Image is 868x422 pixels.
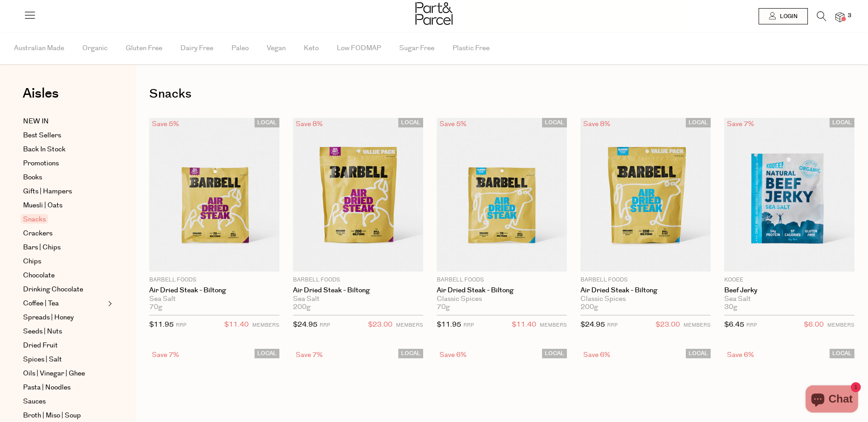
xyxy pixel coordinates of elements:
[23,368,105,379] a: Oils | Vinegar | Ghee
[149,118,182,130] div: Save 5%
[293,303,311,311] span: 200g
[23,298,59,309] span: Coffee | Tea
[23,340,58,351] span: Dried Fruit
[399,33,434,64] span: Sugar Free
[23,410,81,421] span: Broth | Miso | Soup
[14,33,64,64] span: Australian Made
[835,12,844,22] a: 3
[23,256,41,267] span: Chips
[396,322,423,328] small: MEMBERS
[368,319,392,331] span: $23.00
[437,276,567,284] p: Barbell Foods
[149,84,854,104] h1: Snacks
[804,319,824,331] span: $6.00
[267,33,286,64] span: Vegan
[180,33,213,64] span: Dairy Free
[724,320,744,329] span: $6.45
[778,13,797,20] span: Login
[724,118,757,130] div: Save 7%
[23,256,105,267] a: Chips
[23,312,105,323] a: Spreads | Honey
[23,116,105,127] a: NEW IN
[437,286,567,295] a: Air Dried Steak - Biltong
[23,130,61,141] span: Best Sellers
[724,286,854,295] a: Beef Jerky
[23,284,105,295] a: Drinking Chocolate
[23,228,105,239] a: Crackers
[23,144,105,155] a: Back In Stock
[337,33,381,64] span: Low FODMAP
[437,320,461,329] span: $11.95
[149,349,182,361] div: Save 7%
[580,349,613,361] div: Save 6%
[437,349,469,361] div: Save 6%
[23,368,85,379] span: Oils | Vinegar | Ghee
[293,118,423,272] img: Air Dried Steak - Biltong
[23,158,59,169] span: Promotions
[542,118,567,127] span: LOCAL
[23,326,62,337] span: Seeds | Nuts
[684,322,711,328] small: MEMBERS
[542,349,567,358] span: LOCAL
[512,319,536,331] span: $11.40
[580,303,598,311] span: 200g
[607,322,618,328] small: RRP
[252,322,279,328] small: MEMBERS
[830,118,854,127] span: LOCAL
[580,118,711,272] img: Air Dried Steak - Biltong
[580,118,613,130] div: Save 8%
[23,186,72,197] span: Gifts | Hampers
[106,298,112,309] button: Expand/Collapse Coffee | Tea
[759,8,808,24] a: Login
[231,33,249,64] span: Paleo
[580,276,711,284] p: Barbell Foods
[149,276,279,284] p: Barbell Foods
[21,214,48,224] span: Snacks
[293,118,325,130] div: Save 8%
[830,349,854,358] span: LOCAL
[149,320,174,329] span: $11.95
[724,118,854,272] img: Beef Jerky
[23,396,105,407] a: Sauces
[827,322,854,328] small: MEMBERS
[23,214,105,225] a: Snacks
[437,303,450,311] span: 70g
[724,276,854,284] p: KOOEE
[320,322,330,328] small: RRP
[82,33,108,64] span: Organic
[23,382,105,393] a: Pasta | Noodles
[686,349,711,358] span: LOCAL
[437,118,567,272] img: Air Dried Steak - Biltong
[23,270,55,281] span: Chocolate
[149,118,279,272] img: Air Dried Steak - Biltong
[23,340,105,351] a: Dried Fruit
[293,276,423,284] p: Barbell Foods
[23,396,46,407] span: Sauces
[453,33,490,64] span: Plastic Free
[23,172,105,183] a: Books
[686,118,711,127] span: LOCAL
[23,172,42,183] span: Books
[255,349,279,358] span: LOCAL
[149,286,279,295] a: Air Dried Steak - Biltong
[149,303,162,311] span: 70g
[580,320,605,329] span: $24.95
[437,295,567,303] div: Classic Spices
[293,320,317,329] span: $24.95
[23,186,105,197] a: Gifts | Hampers
[415,2,453,25] img: Part&Parcel
[724,303,737,311] span: 30g
[23,144,66,155] span: Back In Stock
[23,87,59,109] a: Aisles
[437,118,469,130] div: Save 5%
[23,242,105,253] a: Bars | Chips
[293,349,325,361] div: Save 7%
[23,354,105,365] a: Spices | Salt
[580,295,711,303] div: Classic Spices
[23,84,59,103] span: Aisles
[293,286,423,295] a: Air Dried Steak - Biltong
[23,242,61,253] span: Bars | Chips
[23,228,52,239] span: Crackers
[293,295,423,303] div: Sea Salt
[845,12,854,20] span: 3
